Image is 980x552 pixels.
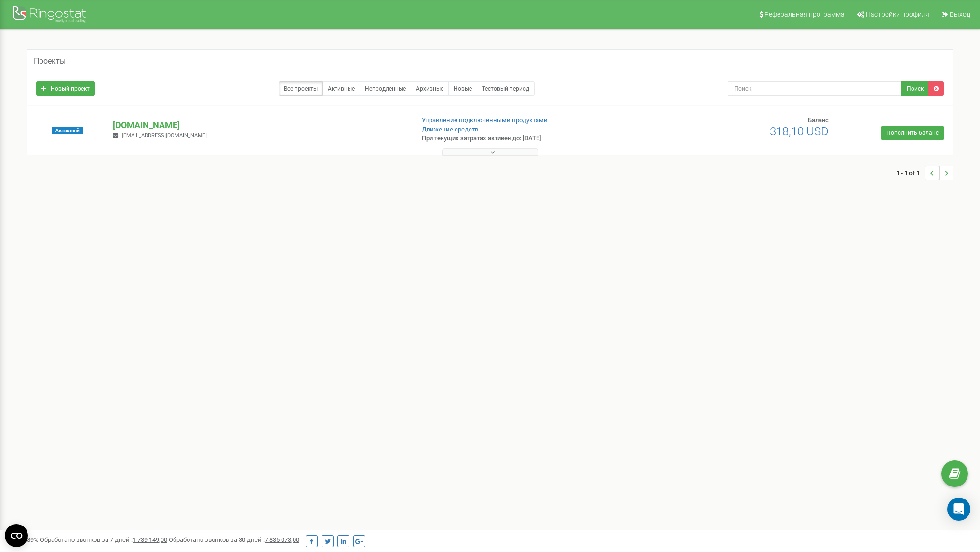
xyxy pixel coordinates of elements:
[947,498,970,521] div: Open Intercom Messenger
[448,81,477,96] a: Новые
[411,81,449,96] a: Архивные
[122,132,207,139] span: [EMAIL_ADDRESS][DOMAIN_NAME]
[770,125,829,138] span: 318,10 USD
[133,536,167,543] u: 1 739 149,00
[5,524,28,547] button: Open CMP widget
[52,127,83,134] span: Активный
[896,156,953,190] nav: ...
[950,11,970,18] span: Выход
[279,81,323,96] a: Все проекты
[34,57,66,66] h5: Проекты
[866,11,929,18] span: Настройки профиля
[477,81,535,96] a: Тестовый период
[422,134,638,143] p: При текущих затратах активен до: [DATE]
[728,81,902,96] input: Поиск
[265,536,299,543] u: 7 835 073,00
[422,126,478,133] a: Движение средств
[113,119,406,131] p: [DOMAIN_NAME]
[322,81,360,96] a: Активные
[881,126,944,140] a: Пополнить баланс
[169,536,299,543] span: Обработано звонков за 30 дней :
[360,81,411,96] a: Непродленные
[901,81,929,96] button: Поиск
[765,11,845,18] span: Реферальная программа
[422,117,548,124] a: Управление подключенными продуктами
[896,166,925,180] span: 1 - 1 of 1
[36,81,95,96] a: Новый проект
[40,536,167,543] span: Обработано звонков за 7 дней :
[808,117,829,124] span: Баланс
